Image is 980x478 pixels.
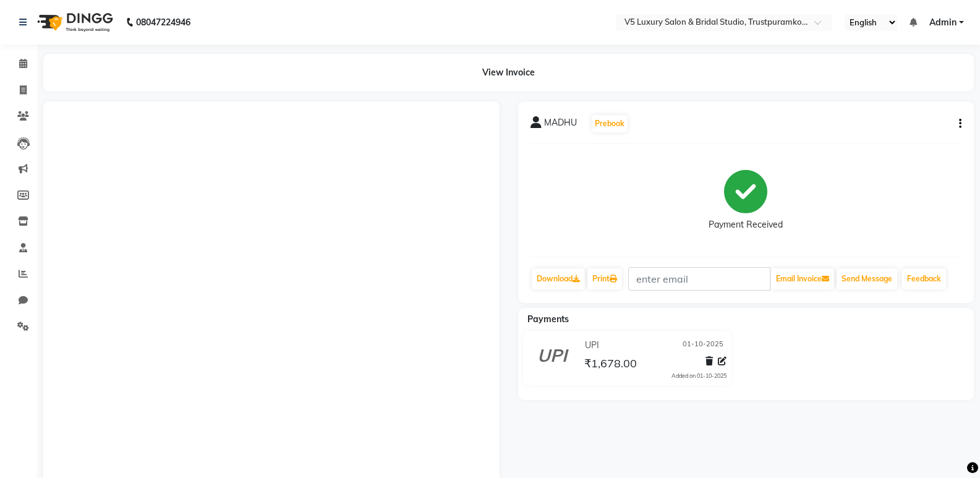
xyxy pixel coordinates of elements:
[584,356,637,373] span: ₹1,678.00
[585,339,599,352] span: UPI
[43,54,974,92] div: View Invoice
[628,267,770,291] input: enter email
[527,314,569,325] span: Payments
[592,115,628,132] button: Prebook
[136,5,190,40] b: 08047224946
[671,372,726,380] div: Added on 01-10-2025
[709,218,783,231] div: Payment Received
[837,268,897,289] button: Send Message
[683,339,723,352] span: 01-10-2025
[532,268,585,289] a: Download
[32,5,116,40] img: logo
[544,116,577,134] span: MADHU
[929,16,957,29] span: Admin
[771,268,834,289] button: Email Invoice
[902,268,946,289] a: Feedback
[587,268,622,289] a: Print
